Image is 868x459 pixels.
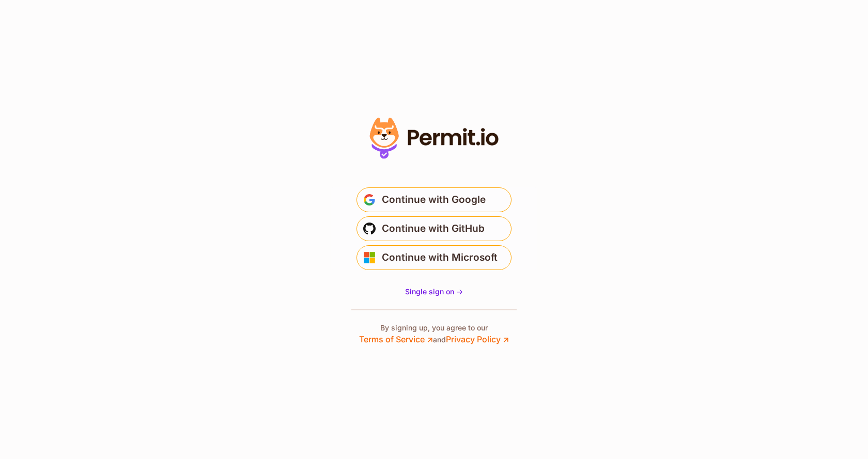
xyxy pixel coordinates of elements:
span: Continue with Google [382,192,486,208]
span: Continue with GitHub [382,220,485,237]
span: Single sign on -> [405,287,463,296]
button: Continue with Google [357,187,512,212]
a: Privacy Policy ↗ [446,334,509,344]
a: Single sign on -> [405,287,463,297]
button: Continue with GitHub [357,216,512,241]
a: Terms of Service ↗ [359,334,433,344]
p: By signing up, you agree to our and [359,323,509,345]
span: Continue with Microsoft [382,249,498,266]
button: Continue with Microsoft [357,245,512,270]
